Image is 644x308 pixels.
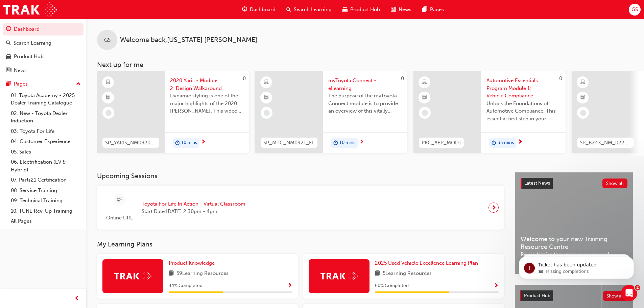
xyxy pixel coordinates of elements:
[422,110,428,116] span: learningRecordVerb_NONE-icon
[287,282,292,290] button: Show Progress
[255,71,407,153] a: 0SP_MTC_NM0921_ELmyToyota Connect - eLearningThe purpose of the myToyota Connect module is to pro...
[97,240,504,248] h3: My Learning Plans
[8,175,84,185] a: 07. Parts21 Certification
[399,6,411,14] span: News
[498,139,514,147] span: 35 mins
[515,172,633,274] a: Latest NewsShow allWelcome to your new Training Resource CentreRevolutionise the way you access a...
[264,110,270,116] span: learningRecordVerb_NONE-icon
[8,195,84,206] a: 09. Technical Training
[342,5,348,14] span: car-icon
[102,191,499,224] a: Online URLToyota For Life In Action - Virtual ClassroomStart Date:[DATE] 2:30pm - 4pm
[250,6,276,14] span: Dashboard
[114,271,151,281] img: Trak
[175,139,180,147] span: duration-icon
[237,3,281,17] a: guage-iconDashboard
[264,93,269,102] span: booktick-icon
[117,195,122,204] span: sessionType_ONLINE_URL-icon
[287,283,292,289] span: Show Progress
[169,282,202,290] span: 44 % Completed
[74,294,79,303] span: prev-icon
[337,3,385,17] a: car-iconProduct Hub
[176,269,229,278] span: 59 Learning Resources
[201,139,206,145] span: next-icon
[413,71,566,153] a: 0PKC_AEP_MOD1Automotive Essentials Program Module 1: Vehicle ComplianceUnlock the Foundations of ...
[170,92,244,115] span: Dynamic styling is one of the major highlights of the 2020 [PERSON_NAME]. This video gives an in-...
[328,77,402,92] span: myToyota Connect - eLearning
[8,108,84,126] a: 02. New - Toyota Dealer Induction
[6,81,11,87] span: pages-icon
[430,6,444,14] span: Pages
[242,5,247,14] span: guage-icon
[524,293,550,299] span: Product Hub
[3,50,84,63] a: Product Hub
[86,61,644,69] h3: Next up for me
[142,208,245,215] span: Start Date: [DATE] 2:30pm - 4pm
[631,6,638,14] span: GS
[6,68,11,74] span: news-icon
[486,100,560,123] span: Unlock the Foundations of Automotive Compliance. This essential first step in your Automotive Ess...
[383,269,432,278] span: 5 Learning Resources
[629,4,641,16] button: GS
[422,5,427,14] span: pages-icon
[422,93,427,102] span: booktick-icon
[76,80,81,89] span: up-icon
[6,26,11,32] span: guage-icon
[580,139,631,147] span: SP_BZ4X_NM_0224_EL01
[6,54,11,60] span: car-icon
[169,260,215,266] span: Product Knowledge
[3,2,57,17] img: Trak
[104,36,111,44] span: GS
[401,75,404,81] span: 0
[8,185,84,196] a: 08. Service Training
[492,139,496,147] span: duration-icon
[14,39,51,47] div: Search Learning
[14,67,27,74] div: News
[3,23,84,35] a: Dashboard
[263,139,315,147] span: SP_MTC_NM0921_EL
[422,139,461,147] span: PKC_AEP_MOD1
[621,285,637,301] iframe: Intercom live chat
[14,53,44,61] div: Product Hub
[602,179,628,188] button: Show all
[106,93,111,102] span: booktick-icon
[603,291,628,301] button: Show all
[97,172,504,180] h3: Upcoming Sessions
[635,285,640,290] span: 2
[521,235,627,251] span: Welcome to your new Training Resource Centre
[102,214,136,222] span: Online URL
[328,92,402,115] span: The purpose of the myToyota Connect module is to provide an overview of this vitally important ne...
[422,78,427,87] span: learningResourceType_ELEARNING-icon
[181,139,197,147] span: 10 mins
[518,139,523,145] span: next-icon
[106,78,111,87] span: learningResourceType_ELEARNING-icon
[3,78,84,90] button: Pages
[97,71,249,153] a: 0SP_YARIS_NM0820_EL_022020 Yaris - Module 2: Design WalkaroundDynamic styling is one of the major...
[375,260,478,266] span: 2025 Used Vehicle Excellence Learning Plan
[339,139,355,147] span: 10 mins
[8,126,84,137] a: 03. Toyota For Life
[3,37,84,49] a: Search Learning
[417,3,449,17] a: pages-iconPages
[8,90,84,108] a: 01. Toyota Academy - 2025 Dealer Training Catalogue
[169,269,174,278] span: book-icon
[170,77,244,92] span: 2020 Yaris - Module 2: Design Walkaround
[8,157,84,175] a: 06. Electrification (EV & Hybrid)
[375,259,481,267] a: 2025 Used Vehicle Excellence Learning Plan
[169,259,217,267] a: Product Knowledge
[375,282,409,290] span: 60 % Completed
[580,78,585,87] span: learningResourceType_ELEARNING-icon
[350,6,380,14] span: Product Hub
[8,206,84,216] a: 10. TUNE Rev-Up Training
[3,22,84,78] button: DashboardSearch LearningProduct HubNews
[385,3,417,17] a: news-iconNews
[509,242,644,290] iframe: Intercom notifications message
[559,75,562,81] span: 0
[359,139,364,145] span: next-icon
[333,139,338,147] span: duration-icon
[491,203,496,212] span: next-icon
